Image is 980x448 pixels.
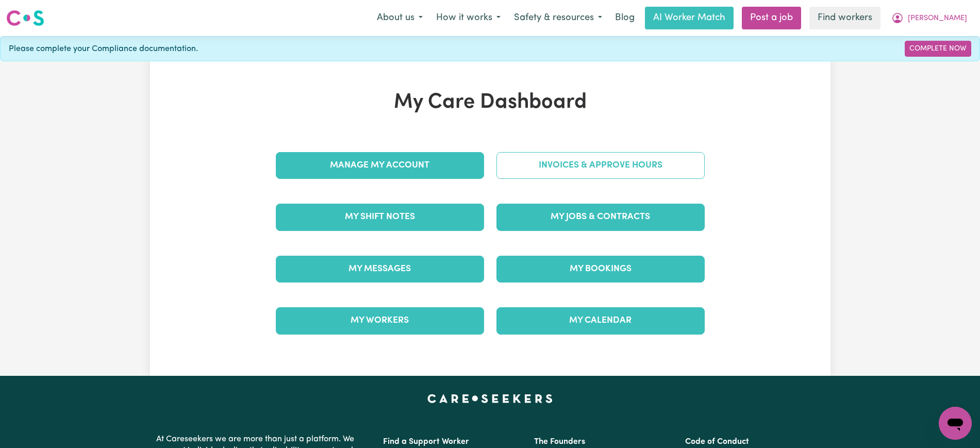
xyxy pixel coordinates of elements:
span: Please complete your Compliance documentation. [9,43,198,55]
a: Post a job [742,7,801,29]
a: The Founders [534,438,585,446]
a: Find a Support Worker [383,438,469,446]
button: Safety & resources [507,7,609,29]
a: My Bookings [496,256,705,283]
a: Code of Conduct [685,438,749,446]
img: Careseekers logo [6,9,44,27]
a: Invoices & Approve Hours [496,152,705,179]
h1: My Care Dashboard [270,90,711,115]
a: Complete Now [905,41,971,57]
span: [PERSON_NAME] [908,13,967,24]
iframe: Button to launch messaging window [939,407,972,440]
a: My Workers [276,307,484,334]
button: About us [370,7,429,29]
a: My Jobs & Contracts [496,204,705,230]
a: AI Worker Match [645,7,734,29]
a: Careseekers logo [6,6,44,30]
a: Manage My Account [276,152,484,179]
a: Careseekers home page [427,394,553,403]
a: My Messages [276,256,484,283]
a: My Shift Notes [276,204,484,230]
a: Find workers [809,7,881,29]
button: How it works [429,7,507,29]
a: My Calendar [496,307,705,334]
button: My Account [885,7,974,29]
a: Blog [609,7,641,29]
